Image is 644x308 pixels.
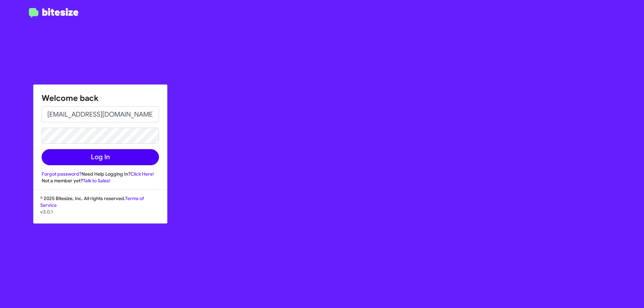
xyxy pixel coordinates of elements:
div: Need Help Logging In? [42,171,159,177]
div: Not a member yet? [42,177,159,184]
h1: Welcome back [42,93,159,104]
a: Forgot password? [42,171,82,177]
p: v3.0.1 [40,208,160,215]
input: Email address [42,106,159,122]
button: Log In [42,149,159,165]
div: © 2025 Bitesize, Inc. All rights reserved. [34,195,167,223]
a: Click Here! [130,171,154,177]
a: Talk to Sales! [83,178,110,184]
